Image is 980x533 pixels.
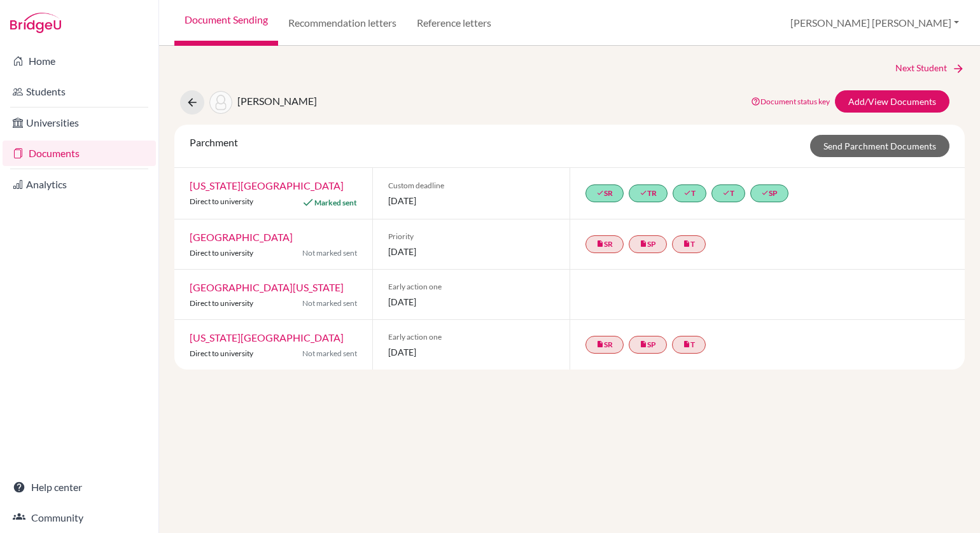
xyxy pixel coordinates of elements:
a: insert_drive_fileSR [585,336,624,354]
span: Early action one [388,331,555,343]
a: Documents [3,141,156,166]
a: [GEOGRAPHIC_DATA][US_STATE] [190,281,344,293]
a: [GEOGRAPHIC_DATA] [190,231,293,243]
span: [DATE] [388,245,555,258]
i: insert_drive_file [596,240,604,247]
span: Direct to university [190,197,253,206]
i: insert_drive_file [596,340,604,348]
a: Students [3,79,156,104]
span: Direct to university [190,248,253,258]
span: [DATE] [388,194,555,207]
span: Not marked sent [302,247,357,259]
a: doneSR [585,184,624,202]
a: Home [3,48,156,74]
span: Priority [388,231,555,242]
span: Not marked sent [302,298,357,309]
a: Universities [3,110,156,135]
span: [DATE] [388,345,555,359]
i: insert_drive_file [640,340,647,348]
i: done [596,189,604,197]
span: [DATE] [388,295,555,308]
a: doneT [711,184,745,202]
i: insert_drive_file [683,340,690,348]
a: insert_drive_fileSP [629,235,667,253]
span: Direct to university [190,298,253,308]
span: [PERSON_NAME] [237,95,317,107]
span: Parchment [190,136,238,148]
a: insert_drive_fileSP [629,336,667,354]
span: Direct to university [190,349,253,358]
i: done [761,189,769,197]
a: Document status key [751,97,830,106]
span: Marked sent [314,198,357,207]
a: [US_STATE][GEOGRAPHIC_DATA] [190,179,344,191]
i: insert_drive_file [640,240,647,247]
span: Custom deadline [388,180,555,191]
a: Send Parchment Documents [810,135,949,157]
a: insert_drive_fileSR [585,235,624,253]
a: doneTR [629,184,668,202]
img: Bridge-U [10,13,61,33]
a: Help center [3,474,156,500]
i: done [683,189,691,197]
a: Community [3,505,156,530]
a: [US_STATE][GEOGRAPHIC_DATA] [190,331,344,343]
button: [PERSON_NAME] [PERSON_NAME] [785,11,965,35]
span: Early action one [388,281,555,293]
i: done [640,189,647,197]
i: done [722,189,730,197]
a: Analytics [3,172,156,197]
a: doneT [673,184,706,202]
a: doneSP [750,184,788,202]
a: Add/View Documents [835,90,949,113]
a: insert_drive_fileT [672,235,706,253]
span: Not marked sent [302,348,357,359]
a: Next Student [895,61,965,75]
a: insert_drive_fileT [672,336,706,354]
i: insert_drive_file [683,240,690,247]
